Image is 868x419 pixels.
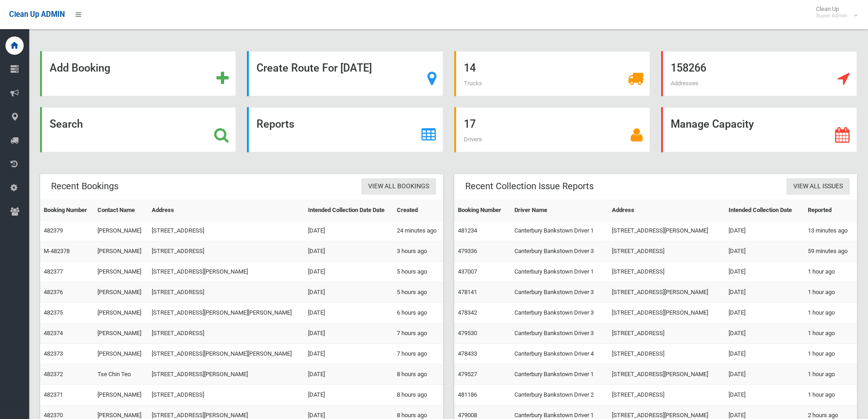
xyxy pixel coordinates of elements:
[40,200,94,221] th: Booking Number
[393,200,443,221] th: Created
[816,12,847,19] small: Super Admin
[393,364,443,385] td: 8 hours ago
[458,268,477,275] a: 437007
[148,282,304,303] td: [STREET_ADDRESS]
[44,268,63,275] a: 482377
[454,51,650,96] a: 14 Trucks
[257,62,372,74] strong: Create Route For [DATE]
[511,200,608,221] th: Driver Name
[148,221,304,241] td: [STREET_ADDRESS]
[44,371,63,378] a: 482372
[458,248,477,254] a: 479336
[608,200,724,221] th: Address
[511,303,608,323] td: Canterbury Bankstown Driver 3
[608,241,724,262] td: [STREET_ADDRESS]
[304,241,393,262] td: [DATE]
[94,385,148,405] td: [PERSON_NAME]
[511,282,608,303] td: Canterbury Bankstown Driver 3
[148,364,304,385] td: [STREET_ADDRESS][PERSON_NAME]
[44,248,70,254] a: M-482378
[304,303,393,323] td: [DATE]
[804,385,857,405] td: 1 hour ago
[304,221,393,241] td: [DATE]
[458,330,477,336] a: 479530
[671,80,699,87] span: Addresses
[94,200,148,221] th: Contact Name
[44,350,63,357] a: 482373
[608,303,724,323] td: [STREET_ADDRESS][PERSON_NAME]
[804,323,857,344] td: 1 hour ago
[725,364,804,385] td: [DATE]
[458,289,477,295] a: 478141
[44,309,63,316] a: 482375
[725,344,804,364] td: [DATE]
[94,364,148,385] td: Tse Chin Teo
[454,107,650,152] a: 17 Drivers
[608,364,724,385] td: [STREET_ADDRESS][PERSON_NAME]
[725,385,804,405] td: [DATE]
[511,221,608,241] td: Canterbury Bankstown Driver 1
[361,178,436,195] a: View All Bookings
[304,344,393,364] td: [DATE]
[44,289,63,295] a: 482376
[725,282,804,303] td: [DATE]
[44,412,63,419] a: 482370
[464,62,476,74] strong: 14
[393,385,443,405] td: 8 hours ago
[464,80,482,87] span: Trucks
[458,309,477,316] a: 478342
[94,323,148,344] td: [PERSON_NAME]
[464,118,476,130] strong: 17
[304,262,393,282] td: [DATE]
[94,241,148,262] td: [PERSON_NAME]
[804,262,857,282] td: 1 hour ago
[393,282,443,303] td: 5 hours ago
[804,303,857,323] td: 1 hour ago
[304,200,393,221] th: Intended Collection Date Date
[511,344,608,364] td: Canterbury Bankstown Driver 4
[458,371,477,378] a: 479527
[511,385,608,405] td: Canterbury Bankstown Driver 2
[804,221,857,241] td: 13 minutes ago
[725,221,804,241] td: [DATE]
[661,107,857,152] a: Manage Capacity
[44,227,63,234] a: 482379
[257,118,294,130] strong: Reports
[148,262,304,282] td: [STREET_ADDRESS][PERSON_NAME]
[661,51,857,96] a: 158266 Addresses
[458,227,477,234] a: 481234
[94,344,148,364] td: [PERSON_NAME]
[725,200,804,221] th: Intended Collection Date
[94,262,148,282] td: [PERSON_NAME]
[804,344,857,364] td: 1 hour ago
[247,107,443,152] a: Reports
[148,241,304,262] td: [STREET_ADDRESS]
[50,62,110,74] strong: Add Booking
[608,344,724,364] td: [STREET_ADDRESS]
[148,344,304,364] td: [STREET_ADDRESS][PERSON_NAME][PERSON_NAME]
[304,385,393,405] td: [DATE]
[725,262,804,282] td: [DATE]
[804,364,857,385] td: 1 hour ago
[671,62,706,74] strong: 158266
[804,200,857,221] th: Reported
[94,221,148,241] td: [PERSON_NAME]
[40,177,129,195] header: Recent Bookings
[393,323,443,344] td: 7 hours ago
[44,330,63,336] a: 482374
[393,303,443,323] td: 6 hours ago
[464,136,482,143] span: Drivers
[94,303,148,323] td: [PERSON_NAME]
[511,262,608,282] td: Canterbury Bankstown Driver 1
[804,241,857,262] td: 59 minutes ago
[247,51,443,96] a: Create Route For [DATE]
[511,323,608,344] td: Canterbury Bankstown Driver 3
[393,221,443,241] td: 24 minutes ago
[40,107,236,152] a: Search
[50,118,83,130] strong: Search
[608,323,724,344] td: [STREET_ADDRESS]
[304,282,393,303] td: [DATE]
[725,323,804,344] td: [DATE]
[804,282,857,303] td: 1 hour ago
[393,344,443,364] td: 7 hours ago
